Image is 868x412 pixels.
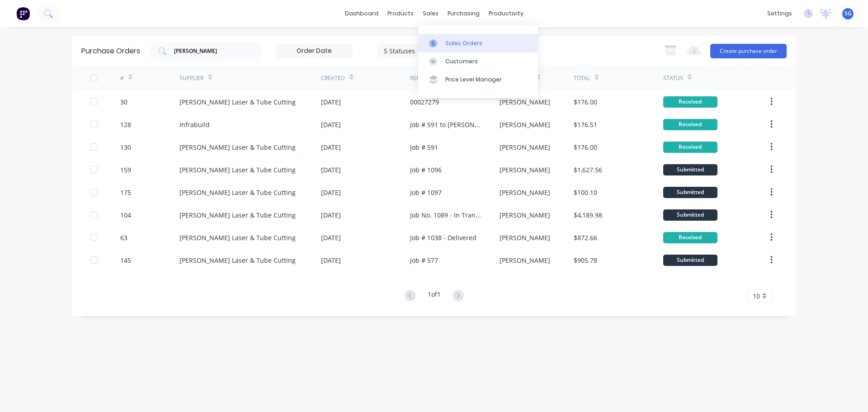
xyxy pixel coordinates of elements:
[321,74,345,82] div: Created
[384,46,448,55] div: 5 Statuses
[120,188,131,197] div: 175
[574,210,602,220] div: $4,189.98
[710,44,787,58] button: Create purchase order
[410,188,442,197] div: Job # 1097
[120,74,124,82] div: #
[340,7,383,20] a: dashboard
[418,7,443,20] div: sales
[574,256,597,265] div: $905.78
[500,188,550,197] div: [PERSON_NAME]
[321,120,341,129] div: [DATE]
[410,256,438,265] div: Job # 577
[321,142,341,152] div: [DATE]
[179,120,210,129] div: Infrabuild
[663,187,717,198] div: Submitted
[410,142,438,152] div: Job # 591
[445,76,502,84] div: Price Level Manager
[418,34,538,52] a: Sales Orders
[410,210,481,220] div: Job No. 1089 - In Transit
[844,9,852,18] span: SG
[120,142,131,152] div: 130
[443,7,484,20] div: purchasing
[321,97,341,107] div: [DATE]
[500,256,550,265] div: [PERSON_NAME]
[574,74,590,82] div: Total
[445,39,482,47] div: Sales Orders
[16,7,30,20] img: Factory
[179,74,203,82] div: Supplier
[663,119,717,130] div: Received
[574,142,597,152] div: $176.00
[120,210,131,220] div: 104
[179,97,296,107] div: [PERSON_NAME] Laser & Tube Cutting
[663,209,717,221] div: Submitted
[418,52,538,71] a: Customers
[179,188,296,197] div: [PERSON_NAME] Laser & Tube Cutting
[321,256,341,265] div: [DATE]
[663,255,717,266] div: Submitted
[574,120,597,129] div: $176.51
[321,165,341,175] div: [DATE]
[663,232,717,243] div: Received
[428,289,441,303] div: 1 of 1
[321,188,341,197] div: [DATE]
[120,256,131,265] div: 145
[500,165,550,175] div: [PERSON_NAME]
[321,233,341,242] div: [DATE]
[120,120,131,129] div: 128
[410,120,481,129] div: Job # 591 to [PERSON_NAME]
[574,188,597,197] div: $100.10
[179,256,296,265] div: [PERSON_NAME] Laser & Tube Cutting
[500,210,550,220] div: [PERSON_NAME]
[120,233,127,242] div: 63
[179,142,296,152] div: [PERSON_NAME] Laser & Tube Cutting
[410,233,476,242] div: Job # 1038 - Delivered
[410,165,442,175] div: Job # 1096
[663,142,717,153] div: Received
[663,164,717,175] div: Submitted
[484,7,528,20] div: productivity
[179,210,296,220] div: [PERSON_NAME] Laser & Tube Cutting
[81,46,140,57] div: Purchase Orders
[663,96,717,108] div: Received
[500,120,550,129] div: [PERSON_NAME]
[276,44,352,58] input: Order Date
[321,210,341,220] div: [DATE]
[753,291,760,301] span: 10
[763,7,797,20] div: settings
[500,233,550,242] div: [PERSON_NAME]
[179,165,296,175] div: [PERSON_NAME] Laser & Tube Cutting
[500,142,550,152] div: [PERSON_NAME]
[410,97,439,107] div: 00027279
[418,71,538,89] a: Price Level Manager
[410,74,439,82] div: Reference
[383,7,418,20] div: products
[173,47,248,56] input: Search purchase orders...
[574,97,597,107] div: $176.00
[120,97,127,107] div: 30
[663,74,683,82] div: Status
[574,165,602,175] div: $1,627.56
[120,165,131,175] div: 159
[179,233,296,242] div: [PERSON_NAME] Laser & Tube Cutting
[574,233,597,242] div: $872.66
[445,57,478,66] div: Customers
[500,97,550,107] div: [PERSON_NAME]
